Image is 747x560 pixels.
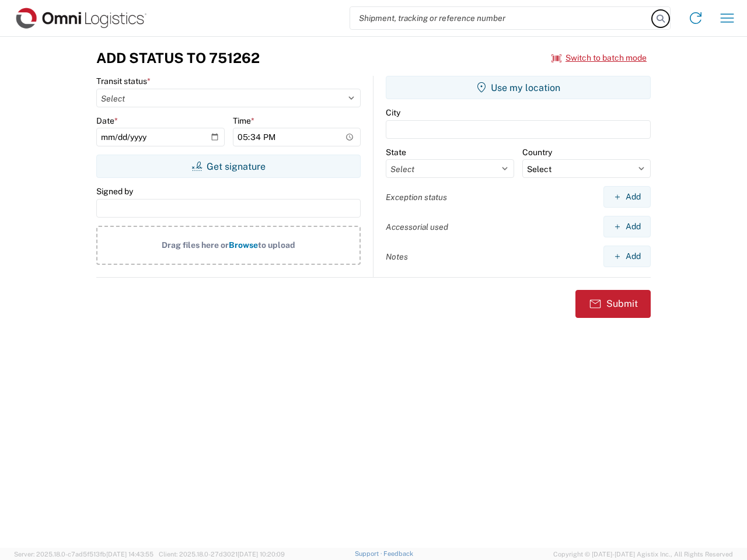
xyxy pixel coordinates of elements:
[233,116,254,126] label: Time
[350,7,652,29] input: Shipment, tracking or reference number
[575,290,651,318] button: Submit
[258,240,295,250] span: to upload
[386,222,448,232] label: Accessorial used
[383,550,413,557] a: Feedback
[386,251,408,262] label: Notes
[355,550,384,557] a: Support
[106,551,153,558] span: [DATE] 14:43:55
[603,186,651,208] button: Add
[96,50,260,66] h3: Add Status to 751262
[386,192,447,202] label: Exception status
[96,116,118,126] label: Date
[522,147,552,157] label: Country
[162,240,229,250] span: Drag files here or
[96,186,133,197] label: Signed by
[386,76,651,99] button: Use my location
[229,240,258,250] span: Browse
[159,551,285,558] span: Client: 2025.18.0-27d3021
[238,551,285,558] span: [DATE] 10:20:09
[386,147,406,157] label: State
[553,549,733,559] span: Copyright © [DATE]-[DATE] Agistix Inc., All Rights Reserved
[603,246,651,267] button: Add
[551,48,647,68] button: Switch to batch mode
[96,76,151,86] label: Transit status
[386,107,400,118] label: City
[14,551,153,558] span: Server: 2025.18.0-c7ad5f513fb
[96,155,361,178] button: Get signature
[603,216,651,237] button: Add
